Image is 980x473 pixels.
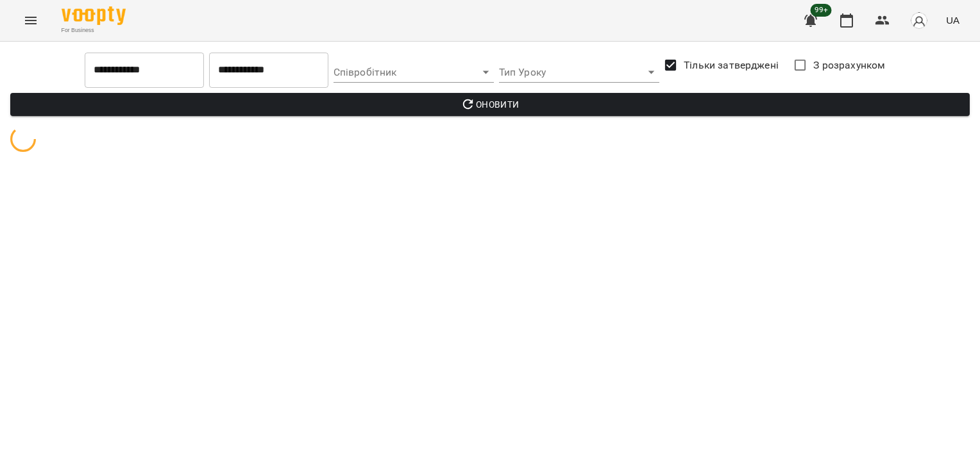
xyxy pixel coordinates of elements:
img: avatar_s.png [910,12,928,29]
span: Тільки затверджені [684,58,779,73]
span: З розрахунком [813,58,885,73]
button: UA [941,8,965,32]
span: UA [946,13,959,27]
img: Voopty Logo [62,6,126,25]
span: 99+ [811,4,832,17]
button: Оновити [10,93,970,116]
button: Menu [15,5,46,36]
span: Оновити [21,97,959,112]
span: For Business [62,26,126,35]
